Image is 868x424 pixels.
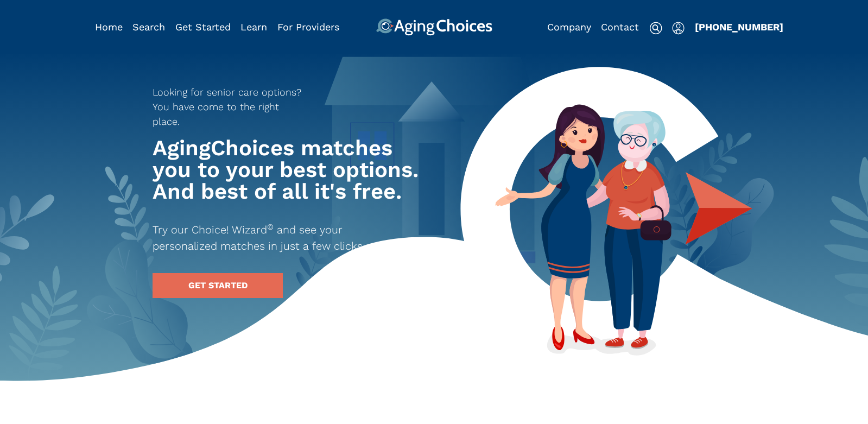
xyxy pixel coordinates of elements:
[695,21,783,33] a: [PHONE_NUMBER]
[601,21,639,33] a: Contact
[672,22,685,35] img: user-icon.svg
[649,22,662,35] img: search-icon.svg
[175,21,231,33] a: Get Started
[95,21,123,33] a: Home
[547,21,591,33] a: Company
[153,222,404,254] p: Try our Choice! Wizard and see your personalized matches in just a few clicks.
[277,21,339,33] a: For Providers
[672,18,685,36] div: Popover trigger
[132,21,165,33] a: Search
[153,273,283,298] a: GET STARTED
[376,18,492,36] img: AgingChoices
[240,21,267,33] a: Learn
[132,18,165,36] div: Popover trigger
[153,85,309,129] p: Looking for senior care options? You have come to the right place.
[267,222,274,232] sup: ©
[153,137,424,202] h1: AgingChoices matches you to your best options. And best of all it's free.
